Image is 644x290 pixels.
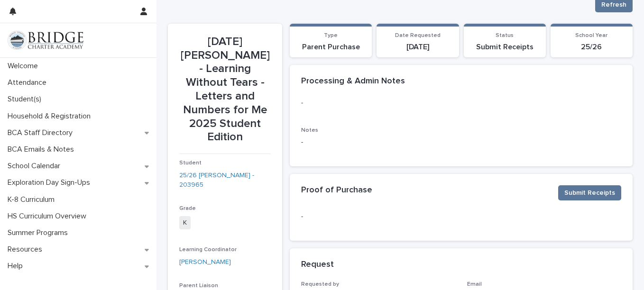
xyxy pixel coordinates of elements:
[469,43,540,52] p: Submit Receipts
[179,171,271,190] a: 25/26 [PERSON_NAME] - 203965
[4,128,80,137] p: BCA Staff Directory
[4,62,46,71] p: Welcome
[4,162,68,171] p: School Calendar
[179,216,191,230] span: K
[301,76,405,87] h2: Processing & Admin Notes
[496,33,514,38] span: Status
[4,178,98,187] p: Exploration Day Sign-Ups
[4,78,54,87] p: Attendance
[301,98,621,108] p: -
[4,245,50,254] p: Resources
[4,212,94,221] p: HS Curriculum Overview
[179,206,196,211] span: Grade
[324,33,338,38] span: Type
[4,195,62,204] p: K-8 Curriculum
[301,127,318,133] span: Notes
[556,43,627,52] p: 25/26
[382,43,453,52] p: [DATE]
[4,112,98,121] p: Household & Registration
[4,228,75,237] p: Summer Programs
[301,260,334,270] h2: Request
[8,31,83,50] img: V1C1m3IdTEidaUdm9Hs0
[179,35,271,144] p: [DATE] [PERSON_NAME] - Learning Without Tears - Letters and Numbers for Me 2025 Student Edition
[179,160,202,166] span: Student
[179,247,237,253] span: Learning Coordinator
[4,145,82,154] p: BCA Emails & Notes
[558,185,621,200] button: Submit Receipts
[179,257,231,267] a: [PERSON_NAME]
[301,185,372,196] h2: Proof of Purchase
[564,188,615,198] span: Submit Receipts
[4,262,30,271] p: Help
[575,33,607,38] span: School Year
[301,212,400,222] p: -
[301,137,621,147] p: -
[295,43,366,52] p: Parent Purchase
[179,283,218,289] span: Parent Liaison
[395,33,441,38] span: Date Requested
[4,95,49,104] p: Student(s)
[301,281,339,287] span: Requested by
[467,281,482,287] span: Email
